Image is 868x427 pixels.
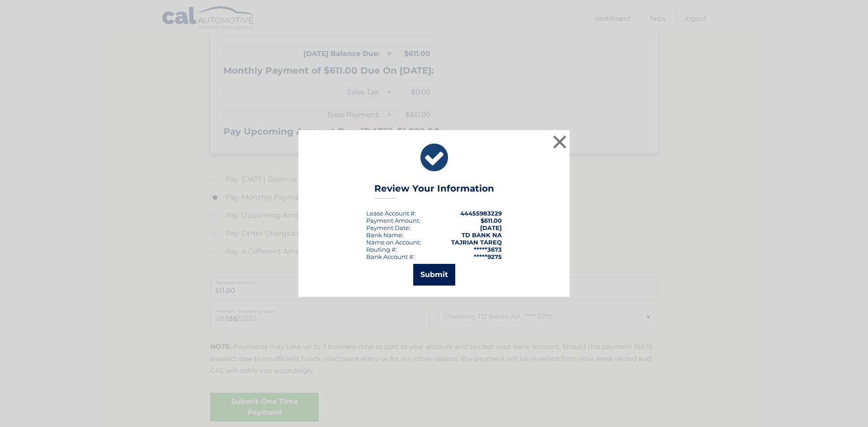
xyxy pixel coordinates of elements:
[366,224,410,231] div: :
[413,264,455,286] button: Submit
[551,133,569,151] button: ×
[374,183,494,199] h3: Review Your Information
[366,210,416,217] div: Lease Account #:
[480,224,502,231] span: [DATE]
[366,239,421,246] div: Name on Account:
[462,231,502,239] strong: TD BANK NA
[481,217,502,224] span: $611.00
[366,231,403,239] div: Bank Name:
[460,210,502,217] strong: 44455983229
[366,217,420,224] div: Payment Amount:
[451,239,502,246] strong: TAJRIAN TAREQ
[366,224,409,231] span: Payment Date
[366,253,415,260] div: Bank Account #:
[366,246,397,253] div: Routing #:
